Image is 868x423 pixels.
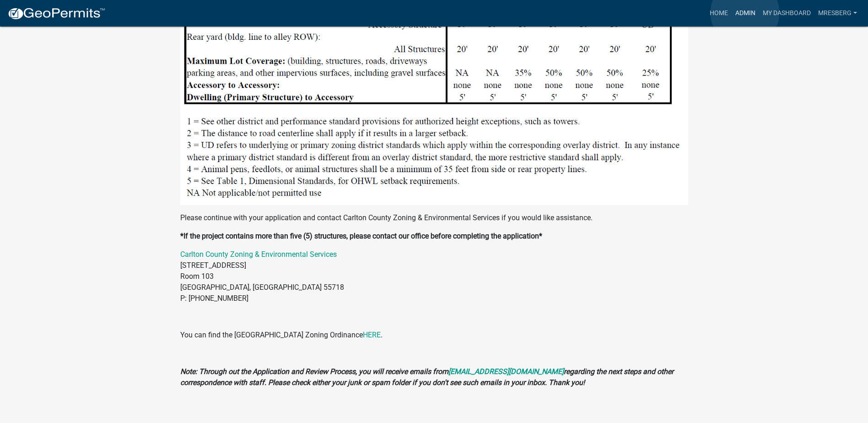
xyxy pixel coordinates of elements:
strong: regarding the next steps and other correspondence with staff. Please check either your junk or sp... [180,367,674,387]
strong: Note: Through out the Application and Review Process, you will receive emails from [180,367,448,376]
a: [EMAIL_ADDRESS][DOMAIN_NAME] [448,367,564,376]
a: My Dashboard [759,5,814,22]
strong: *If the project contains more than five (5) structures, please contact our office before completi... [180,232,542,240]
p: You can find the [GEOGRAPHIC_DATA] Zoning Ordinance . [180,330,688,341]
a: Admin [732,5,759,22]
a: HERE [363,331,381,339]
p: [STREET_ADDRESS] Room 103 [GEOGRAPHIC_DATA], [GEOGRAPHIC_DATA] 55718 P: [PHONE_NUMBER] [180,249,688,304]
a: mresberg [814,5,861,22]
a: Home [706,5,732,22]
p: Please continue with your application and contact Carlton County Zoning & Environmental Services ... [180,212,688,223]
a: Carlton County Zoning & Environmental Services [180,250,337,259]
